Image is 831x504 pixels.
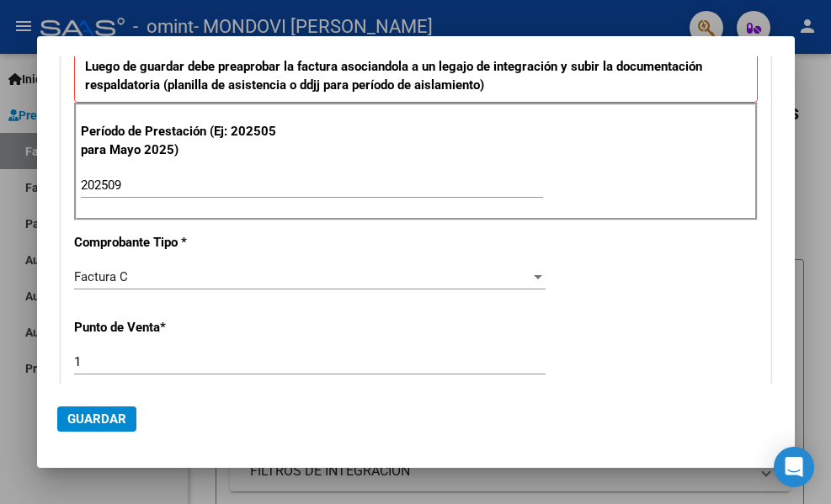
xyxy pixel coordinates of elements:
span: Factura C [74,269,128,284]
span: Guardar [67,411,126,427]
button: Guardar [57,406,136,432]
p: Comprobante Tipo * [74,233,280,252]
p: Punto de Venta [74,318,280,337]
div: Open Intercom Messenger [774,447,814,487]
strong: Luego de guardar debe preaprobar la factura asociandola a un legajo de integración y subir la doc... [85,59,702,93]
p: Período de Prestación (Ej: 202505 para Mayo 2025) [81,122,282,160]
